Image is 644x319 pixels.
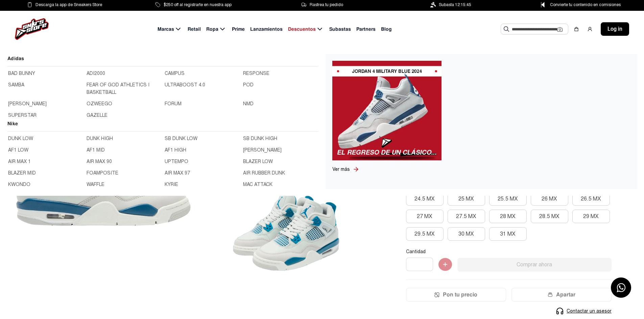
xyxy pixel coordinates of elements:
[158,26,174,33] span: Marcas
[8,181,82,188] a: KWONDO
[243,181,317,188] a: MAC ATTACK
[8,169,82,177] a: BLAZER MID
[406,227,444,241] button: 29.5 MX
[232,26,245,33] span: Prime
[489,192,527,206] button: 25.5 MX
[243,158,317,165] a: BLAZER LOW
[243,135,317,142] a: SB DUNK HIGH
[8,147,82,154] a: AF1 LOW
[87,135,161,142] a: DUNK HIGH
[165,135,239,142] a: SB DUNK LOW
[243,169,317,177] a: AIR RUBBER DUNK
[164,1,232,8] span: $250 off al registrarte en nuestra app
[165,70,239,77] a: CAMPUS
[567,308,612,315] span: Contactar un asesor
[406,210,444,223] button: 27 MX
[7,120,318,132] h2: Nike
[87,181,161,188] a: WAFFLE
[165,181,239,188] a: KYRIE
[511,288,612,301] button: Apartar
[531,192,568,206] button: 26 MX
[329,26,351,33] span: Subastas
[8,70,82,77] a: BAD BUNNY
[8,158,82,165] a: AIR MAX 1
[439,1,471,8] span: Subasta 12:15:45
[87,70,161,77] a: ADI2000
[550,1,621,8] span: Convierte tu contenido en comisiones
[8,112,82,119] a: SUPERSTAR
[7,55,318,67] h2: Adidas
[87,158,161,165] a: AIR MAX 90
[188,26,201,33] span: Retail
[438,258,452,271] img: Agregar al carrito
[406,192,444,206] button: 24.5 MX
[165,147,239,154] a: AF1 HIGH
[381,26,392,33] span: Blog
[243,147,317,154] a: [PERSON_NAME]
[8,81,82,96] a: SAMBA
[87,169,161,177] a: FOAMPOSITE
[557,27,563,32] img: Cámara
[206,26,218,33] span: Ropa
[406,288,506,301] button: Pon tu precio
[539,2,547,7] img: Control Point Icon
[243,81,317,96] a: POD
[8,100,82,108] a: [PERSON_NAME]
[448,192,485,206] button: 25 MX
[243,70,317,77] a: RESPONSE
[572,192,610,206] button: 26.5 MX
[288,26,316,33] span: Descuentos
[15,18,49,40] img: logo
[87,112,161,119] a: GAZELLE
[489,210,527,223] button: 28 MX
[448,210,485,223] button: 27.5 MX
[243,100,317,108] a: NMD
[332,166,353,173] a: Ver más
[489,227,527,241] button: 31 MX
[356,26,376,33] span: Partners
[434,292,439,297] img: Icon.png
[448,227,485,241] button: 30 MX
[165,169,239,177] a: AIR MAX 97
[406,249,612,255] p: Cantidad
[587,26,593,32] img: user
[504,26,509,32] img: Buscar
[531,210,568,223] button: 28.5 MX
[574,26,579,32] img: shopping
[165,158,239,165] a: UPTEMPO
[607,25,622,33] span: Log in
[548,292,553,297] img: wallet-05.png
[87,147,161,154] a: AF1 MID
[332,166,350,172] span: Ver más
[87,100,161,108] a: OZWEEGO
[8,135,82,142] a: DUNK LOW
[572,210,610,223] button: 29 MX
[87,81,161,96] a: FEAR OF GOD ATHLETICS I BASKETBALL
[165,100,239,108] a: FORUM
[165,81,239,96] a: ULTRABOOST 4.0
[457,258,612,271] button: Comprar ahora
[310,1,343,8] span: Rastrea tu pedido
[250,26,283,33] span: Lanzamientos
[35,1,102,8] span: Descarga la app de Sneakers Store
